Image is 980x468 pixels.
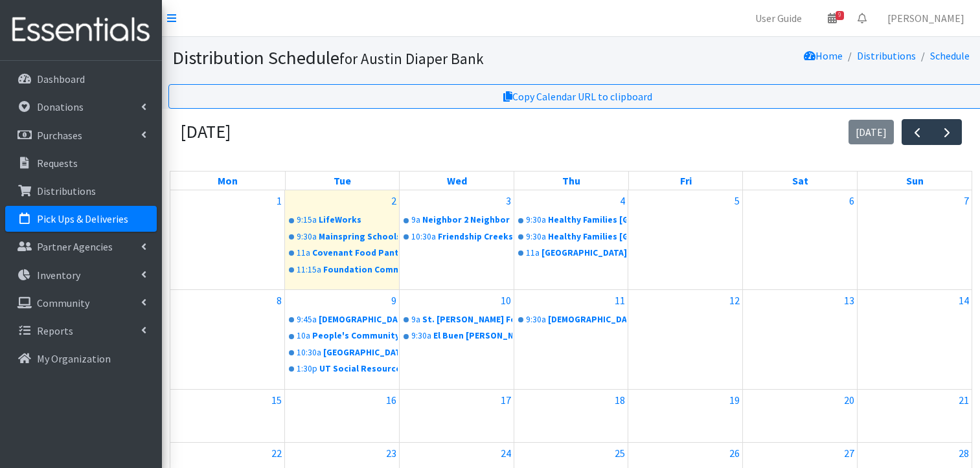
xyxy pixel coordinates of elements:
[274,190,284,211] a: September 1, 2025
[286,328,398,344] a: 10aPeople's Community Clinic
[383,390,399,410] a: September 16, 2025
[401,312,512,328] a: 9aSt. [PERSON_NAME] Food Pantry
[817,5,847,31] a: 9
[286,312,398,328] a: 9:45a[DEMOGRAPHIC_DATA]
[170,290,285,390] td: September 8, 2025
[319,362,398,375] div: UT Social Resource Center
[526,230,546,243] div: 9:30a
[548,230,627,243] div: Healthy Families [GEOGRAPHIC_DATA]
[956,290,972,311] a: September 14, 2025
[389,290,399,311] a: September 9, 2025
[743,389,858,442] td: September 20, 2025
[612,443,628,463] a: September 25, 2025
[5,150,157,176] a: Requests
[5,8,157,52] img: HumanEssentials
[516,245,627,261] a: 11a[GEOGRAPHIC_DATA][DEMOGRAPHIC_DATA]
[401,328,512,344] a: 9:30aEl Buen [PERSON_NAME]
[745,5,812,31] a: User Guide
[269,443,284,463] a: September 22, 2025
[319,214,398,227] div: LifeWorks
[312,329,398,342] div: People's Community Clinic
[422,214,512,227] div: Neighbor 2 Neighbor
[411,230,436,243] div: 10:30a
[930,49,970,62] a: Schedule
[438,230,512,243] div: Friendship Creekside Fellowship
[849,120,895,145] button: [DATE]
[903,172,926,190] a: Sunday
[961,190,972,211] a: September 7, 2025
[297,346,321,359] div: 10:30a
[857,290,972,390] td: September 14, 2025
[172,47,633,69] h1: Distribution Schedule
[514,389,628,442] td: September 18, 2025
[37,324,73,337] p: Reports
[37,157,78,170] p: Requests
[5,346,157,372] a: My Organization
[399,389,514,442] td: September 17, 2025
[286,212,398,228] a: 9:15aLifeWorks
[312,247,398,260] div: Covenant Food Pantry
[857,49,916,62] a: Distributions
[383,443,399,463] a: September 23, 2025
[170,190,285,289] td: September 1, 2025
[433,329,512,342] div: El Buen [PERSON_NAME]
[401,212,512,228] a: 9aNeighbor 2 Neighbor
[5,318,157,344] a: Reports
[5,122,157,148] a: Purchases
[677,172,694,190] a: Friday
[841,390,857,410] a: September 20, 2025
[323,263,398,276] div: Foundation Communities "FC CHI"
[399,290,514,390] td: September 10, 2025
[548,214,627,227] div: Healthy Families [GEOGRAPHIC_DATA]
[612,290,628,311] a: September 11, 2025
[37,269,80,282] p: Inventory
[401,229,512,245] a: 10:30aFriendship Creekside Fellowship
[331,172,354,190] a: Tuesday
[503,190,514,211] a: September 3, 2025
[5,262,157,288] a: Inventory
[743,190,858,289] td: September 6, 2025
[389,190,399,211] a: September 2, 2025
[956,443,972,463] a: September 28, 2025
[628,290,743,390] td: September 12, 2025
[297,313,317,326] div: 9:45a
[5,178,157,204] a: Distributions
[841,443,857,463] a: September 27, 2025
[323,346,398,359] div: [GEOGRAPHIC_DATA] Serving Center
[411,214,420,227] div: 9a
[836,11,844,20] span: 9
[274,290,284,311] a: September 8, 2025
[847,190,857,211] a: September 6, 2025
[297,247,310,260] div: 11a
[180,121,231,143] h2: [DATE]
[215,172,240,190] a: Monday
[804,49,843,62] a: Home
[286,345,398,361] a: 10:30a[GEOGRAPHIC_DATA] Serving Center
[516,212,627,228] a: 9:30aHealthy Families [GEOGRAPHIC_DATA]
[732,190,742,211] a: September 5, 2025
[319,313,398,326] div: [DEMOGRAPHIC_DATA]
[37,212,128,225] p: Pick Ups & Deliveries
[5,206,157,232] a: Pick Ups & Deliveries
[526,214,546,227] div: 9:30a
[727,390,742,410] a: September 19, 2025
[319,230,398,243] div: Mainspring Schools
[956,390,972,410] a: September 21, 2025
[5,94,157,120] a: Donations
[628,190,743,289] td: September 5, 2025
[37,72,85,85] p: Dashboard
[297,230,317,243] div: 9:30a
[516,229,627,245] a: 9:30aHealthy Families [GEOGRAPHIC_DATA]
[857,389,972,442] td: September 21, 2025
[285,290,400,390] td: September 9, 2025
[877,5,975,31] a: [PERSON_NAME]
[789,172,810,190] a: Saturday
[444,172,469,190] a: Wednesday
[498,290,514,311] a: September 10, 2025
[516,312,627,328] a: 9:30a[DEMOGRAPHIC_DATA] Charities of [GEOGRAPHIC_DATA][US_STATE]
[411,329,431,342] div: 9:30a
[285,389,400,442] td: September 16, 2025
[37,352,111,365] p: My Organization
[902,119,932,146] button: Previous month
[526,313,546,326] div: 9:30a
